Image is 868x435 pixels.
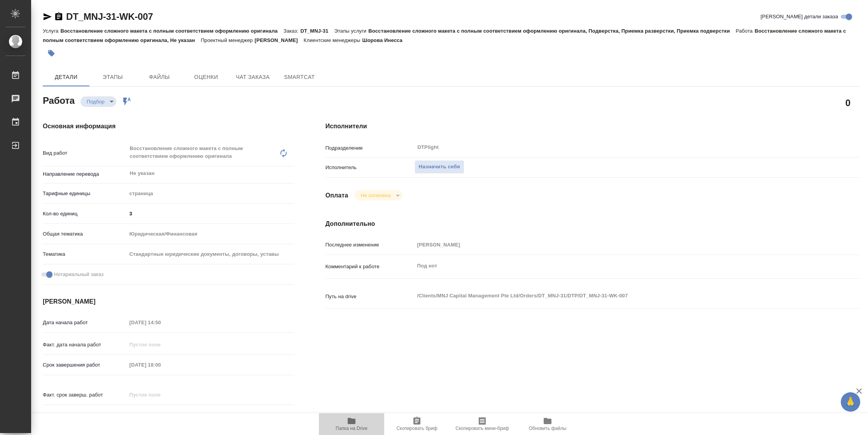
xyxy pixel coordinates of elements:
p: Последнее изменение [325,241,415,249]
a: DT_MNJ-31-WK-007 [66,11,153,22]
span: Файлы [141,72,178,82]
input: Пустое поле [127,317,195,328]
h2: Работа [43,93,75,107]
p: Работа [736,28,755,34]
input: Пустое поле [127,339,195,350]
span: Нотариальный заказ [54,271,103,278]
button: Назначить себя [415,160,464,174]
p: Факт. срок заверш. работ [43,391,127,399]
div: Подбор [354,190,402,201]
span: SmartCat [281,72,318,82]
textarea: /Clients/MNJ Capital Management Pte Ltd/Orders/DT_MNJ-31/DTP/DT_MNJ-31-WK-007 [415,289,815,302]
h4: Оплата [325,191,348,200]
button: Скопировать мини-бриф [450,413,515,435]
div: страница [127,187,294,200]
span: Чат заказа [234,72,271,82]
span: Скопировать бриф [396,426,437,431]
p: Комментарий к работе [325,263,415,271]
div: Юридическая/Финансовая [127,227,294,241]
p: Путь на drive [325,293,415,300]
h2: 0 [845,96,850,109]
button: Обновить файлы [515,413,580,435]
input: Пустое поле [127,359,195,370]
p: Шорова Инесса [362,37,408,43]
p: Услуга [43,28,60,34]
p: Вид работ [43,149,127,157]
p: Заказ: [283,28,300,34]
span: Назначить себя [419,162,460,171]
div: Стандартные юридические документы, договоры, уставы [127,248,294,261]
span: Этапы [94,72,131,82]
span: [PERSON_NAME] детали заказа [761,13,838,21]
p: Кол-во единиц [43,210,127,218]
h4: Дополнительно [325,219,859,229]
span: Обновить файлы [529,426,567,431]
p: [PERSON_NAME] [255,37,304,43]
span: 🙏 [844,394,857,410]
h4: Исполнители [325,122,859,131]
input: Пустое поле [127,389,195,400]
input: ✎ Введи что-нибудь [127,409,195,421]
button: Скопировать ссылку для ЯМессенджера [43,12,52,21]
p: Дата начала работ [43,319,127,327]
button: Добавить тэг [43,45,60,62]
p: Срок завершения работ [43,361,127,369]
p: Клиентские менеджеры [304,37,362,43]
p: Тематика [43,250,127,258]
button: Подбор [84,98,107,105]
button: Скопировать ссылку [54,12,63,21]
span: Детали [47,72,85,82]
h4: [PERSON_NAME] [43,297,294,306]
button: Скопировать бриф [384,413,450,435]
textarea: Под нот [415,259,815,273]
p: Исполнитель [325,164,415,171]
p: Восстановление сложного макета с полным соответствием оформлению оригинала [60,28,283,34]
p: DT_MNJ-31 [300,28,334,34]
h4: Основная информация [43,122,294,131]
p: Срок завершения услуги [43,411,127,419]
p: Этапы услуги [334,28,368,34]
div: Подбор [80,96,116,107]
p: Тарифные единицы [43,190,127,197]
p: Проектный менеджер [201,37,254,43]
p: Общая тематика [43,230,127,238]
p: Направление перевода [43,170,127,178]
button: 🙏 [841,392,860,412]
p: Восстановление сложного макета с полным соответствием оформлению оригинала, Подверстка, Приемка р... [368,28,736,34]
input: ✎ Введи что-нибудь [127,208,294,219]
span: Папка на Drive [336,426,367,431]
button: Папка на Drive [319,413,384,435]
span: Скопировать мини-бриф [455,426,509,431]
p: Факт. дата начала работ [43,341,127,349]
span: Оценки [187,72,225,82]
p: Подразделение [325,144,415,152]
input: Пустое поле [415,239,815,250]
button: Не оплачена [358,192,393,199]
